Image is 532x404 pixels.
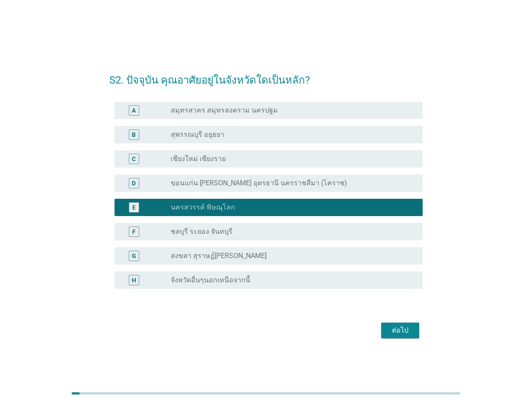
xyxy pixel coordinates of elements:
[132,154,136,163] div: C
[388,325,412,336] div: ต่อไป
[132,106,136,115] div: A
[132,275,136,284] div: H
[171,106,278,115] label: สมุทรสาคร สมุทรสงคราม นครปฐม
[109,64,423,88] h2: S2. ปัจจุบัน คุณอาศัยอยู่ในจังหวัดใดเป็นหลัก?
[132,227,136,236] div: F
[171,179,347,187] label: ขอนแก่น [PERSON_NAME] อุดรธานี นครราชสีมา (โคราช)
[171,130,224,139] label: สุพรรณบุรี อยุธยา
[381,323,419,338] button: ต่อไป
[171,227,233,236] label: ชลบุรี ระยอง จันทบุรี
[132,203,136,212] div: E
[132,178,136,187] div: D
[171,276,250,284] label: จังหวัดอื่นๆนอกเหนือจากนี้
[171,252,267,260] label: สงขลา สุราษฎ์[PERSON_NAME]
[171,155,226,163] label: เชียงใหม่ เชียงราย
[171,203,235,212] label: นครสวรรค์ พิษณุโลก
[132,251,136,260] div: G
[132,130,136,139] div: B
